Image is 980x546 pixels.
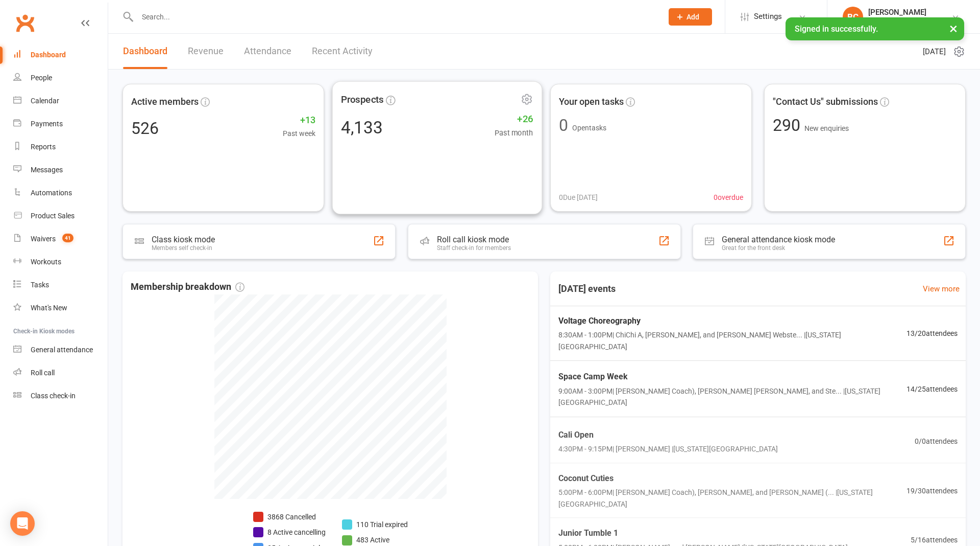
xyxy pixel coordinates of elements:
div: [PERSON_NAME] [868,8,926,17]
span: Add [687,13,699,21]
div: Members self check-in [152,244,215,252]
span: 19 / 30 attendees [906,485,958,496]
a: Roll call [13,361,108,384]
a: Recent Activity [312,34,373,69]
a: Messages [13,158,108,181]
a: Workouts [13,251,108,274]
span: Open tasks [572,124,606,132]
span: 41 [62,234,73,242]
div: Waivers [31,235,56,243]
h3: [DATE] events [550,280,624,298]
div: Open Intercom Messenger [10,511,35,536]
li: 8 Active cancelling [253,527,326,538]
div: Roll call [31,369,55,377]
span: 0 overdue [714,192,743,203]
span: 8:30AM - 1:00PM | ChiChi A, [PERSON_NAME], and [PERSON_NAME] Webste... | [US_STATE][GEOGRAPHIC_DATA] [558,329,906,352]
span: 0 Due [DATE] [559,192,598,203]
span: 5 / 16 attendees [911,534,958,545]
div: Calendar [31,97,59,105]
span: Junior Tumble 1 [558,526,848,539]
div: Class check-in [31,392,76,400]
a: Revenue [188,34,224,69]
div: Coastal All-Stars [868,17,926,26]
a: Class kiosk mode [13,384,108,407]
span: Past week [283,128,315,139]
span: New enquiries [804,124,849,132]
div: Roll call kiosk mode [437,235,511,244]
div: Tasks [31,281,49,289]
span: Signed in successfully. [795,24,878,34]
div: 526 [131,120,159,136]
div: Dashboard [31,51,66,59]
div: Staff check-in for members [437,244,511,252]
span: Cali Open [558,428,778,441]
span: Prospects [341,92,383,107]
div: 4,133 [341,119,382,135]
a: Automations [13,181,108,204]
div: Reports [31,143,56,151]
a: Tasks [13,274,108,297]
span: 4:30PM - 9:15PM | [PERSON_NAME] | [US_STATE][GEOGRAPHIC_DATA] [558,443,778,454]
span: Past month [495,127,533,139]
span: 0 / 0 attendees [915,436,958,447]
a: View more [923,283,960,295]
a: Reports [13,135,108,158]
button: × [944,17,963,39]
div: General attendance kiosk mode [722,235,835,244]
span: +13 [283,113,315,128]
span: Voltage Choreography [558,314,906,328]
div: What's New [31,304,67,312]
li: 483 Active [342,534,408,545]
div: Class kiosk mode [152,235,215,244]
a: Clubworx [12,10,38,36]
a: Dashboard [13,43,108,66]
span: Coconut Cuties [558,471,906,485]
div: People [31,74,52,82]
span: Active members [131,95,199,109]
div: Workouts [31,258,61,266]
a: Product Sales [13,204,108,227]
span: "Contact Us" submissions [773,95,878,109]
a: Waivers 41 [13,227,108,251]
span: [DATE] [923,45,946,58]
span: 5:00PM - 6:00PM | [PERSON_NAME] Coach), [PERSON_NAME], and [PERSON_NAME] (... | [US_STATE][GEOGRA... [558,487,906,510]
span: Space Camp Week [558,370,906,383]
div: 0 [559,117,568,133]
span: 9:00AM - 3:00PM | [PERSON_NAME] Coach), [PERSON_NAME] [PERSON_NAME], and Ste... | [US_STATE][GEOG... [558,385,906,408]
span: 290 [773,116,804,135]
span: 13 / 20 attendees [906,328,958,339]
div: Payments [31,120,63,128]
a: Payments [13,112,108,135]
span: 14 / 25 attendees [906,383,958,395]
div: Automations [31,189,72,197]
li: 3868 Cancelled [253,511,326,522]
div: Great for the front desk [722,244,835,252]
div: Messages [31,166,63,174]
a: People [13,66,108,89]
div: Product Sales [31,212,75,220]
a: Calendar [13,89,108,112]
div: General attendance [31,346,93,354]
input: Search... [134,10,655,24]
div: BC [843,7,863,27]
span: Membership breakdown [131,280,244,294]
button: Add [669,8,712,26]
span: +26 [495,111,533,127]
span: Settings [754,5,782,28]
li: 110 Trial expired [342,519,408,530]
a: Attendance [244,34,291,69]
span: Your open tasks [559,95,624,109]
a: General attendance kiosk mode [13,338,108,361]
a: Dashboard [123,34,167,69]
a: What's New [13,297,108,320]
